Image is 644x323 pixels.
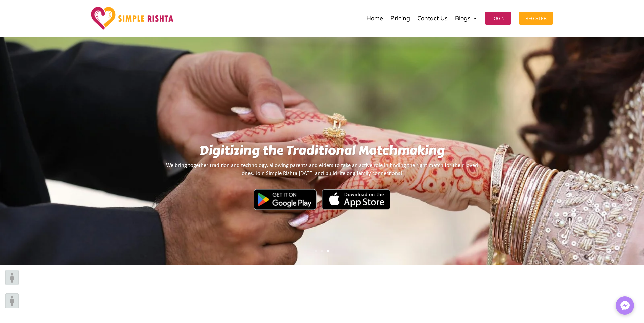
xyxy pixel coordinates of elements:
a: Register [519,2,553,35]
a: Home [366,2,383,35]
a: 1 [315,250,317,252]
a: Contact Us [417,2,448,35]
a: Pricing [390,2,410,35]
a: 2 [321,250,323,252]
img: Messenger [618,299,632,312]
button: Register [519,12,553,25]
a: Login [485,2,511,35]
a: Blogs [455,2,477,35]
img: Google Play [254,189,317,210]
h1: Digitizing the Traditional Matchmaking [162,143,481,161]
: We bring together tradition and technology, allowing parents and elders to take an active role in... [162,161,481,212]
button: Login [485,12,511,25]
a: 3 [327,250,329,252]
